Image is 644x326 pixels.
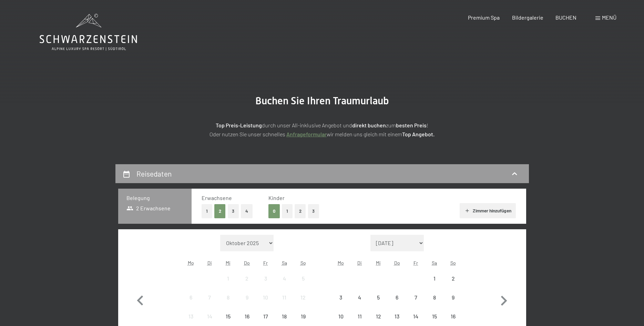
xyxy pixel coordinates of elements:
div: Thu Oct 16 2025 [238,307,256,326]
button: 4 [241,204,253,218]
div: Mon Nov 03 2025 [331,288,350,307]
div: 5 [294,276,311,293]
abbr: Freitag [263,260,268,266]
div: 9 [238,295,256,312]
div: Anreise nicht möglich [331,307,350,326]
div: 3 [257,276,274,293]
div: Wed Oct 08 2025 [219,288,237,307]
div: 12 [294,295,311,312]
div: 2 [444,276,462,293]
strong: direkt buchen [352,122,386,128]
div: Anreise nicht möglich [200,288,219,307]
button: 2 [214,204,226,218]
div: Sat Nov 01 2025 [425,269,444,288]
div: Mon Oct 13 2025 [182,307,200,326]
div: Anreise nicht möglich [238,269,256,288]
div: Tue Oct 07 2025 [200,288,219,307]
span: Kinder [268,194,285,201]
div: 6 [388,295,406,312]
div: Wed Nov 12 2025 [369,307,388,326]
div: 7 [201,295,218,312]
abbr: Sonntag [450,260,456,266]
div: Mon Oct 06 2025 [182,288,200,307]
div: Sun Nov 16 2025 [444,307,462,326]
abbr: Dienstag [357,260,362,266]
abbr: Freitag [413,260,418,266]
div: 7 [407,295,424,312]
div: Anreise nicht möglich [425,307,444,326]
span: Menü [602,14,616,21]
div: Anreise nicht möglich [256,288,275,307]
span: 2 Erwachsene [126,204,171,212]
div: 3 [332,295,349,312]
abbr: Mittwoch [226,260,231,266]
a: Anfrageformular [286,131,327,137]
a: BUCHEN [555,14,576,21]
div: Fri Oct 03 2025 [256,269,275,288]
div: Sun Oct 05 2025 [294,269,312,288]
div: Anreise nicht möglich [256,269,275,288]
div: Fri Oct 17 2025 [256,307,275,326]
span: Erwachsene [202,194,232,201]
abbr: Donnerstag [244,260,250,266]
abbr: Samstag [282,260,287,266]
button: 3 [308,204,319,218]
button: 2 [295,204,306,218]
div: Thu Oct 09 2025 [238,288,256,307]
div: Anreise nicht möglich [219,288,237,307]
div: Thu Nov 06 2025 [388,288,406,307]
div: Anreise nicht möglich [444,288,462,307]
p: durch unser All-inklusive Angebot und zum ! Oder nutzen Sie unser schnelles wir melden uns gleich... [150,121,494,138]
div: Anreise nicht möglich [388,307,406,326]
div: Wed Oct 01 2025 [219,269,237,288]
h2: Reisedaten [136,169,172,178]
div: Anreise nicht möglich [275,269,294,288]
div: 4 [276,276,293,293]
div: Sun Nov 09 2025 [444,288,462,307]
div: 8 [219,295,237,312]
div: Mon Nov 10 2025 [331,307,350,326]
div: Anreise nicht möglich [406,307,425,326]
div: Tue Oct 14 2025 [200,307,219,326]
div: Anreise nicht möglich [182,307,200,326]
strong: Top Angebot. [402,131,435,137]
h3: Belegung [126,194,183,202]
div: Anreise nicht möglich [238,307,256,326]
div: 8 [426,295,443,312]
abbr: Sonntag [300,260,306,266]
div: Anreise nicht möglich [238,288,256,307]
div: 6 [182,295,200,312]
button: 1 [202,204,212,218]
div: 4 [351,295,368,312]
div: Anreise nicht möglich [406,288,425,307]
button: 0 [268,204,280,218]
abbr: Dienstag [207,260,212,266]
div: Sat Oct 04 2025 [275,269,294,288]
div: Fri Nov 07 2025 [406,288,425,307]
div: Wed Nov 05 2025 [369,288,388,307]
div: Anreise nicht möglich [350,307,369,326]
div: Anreise nicht möglich [369,307,388,326]
div: Sat Oct 18 2025 [275,307,294,326]
strong: Top Preis-Leistung [216,122,262,128]
div: Tue Nov 11 2025 [350,307,369,326]
div: Thu Oct 02 2025 [238,269,256,288]
a: Bildergalerie [512,14,543,21]
div: Anreise nicht möglich [444,307,462,326]
abbr: Montag [338,260,344,266]
div: Sun Oct 19 2025 [294,307,312,326]
abbr: Mittwoch [376,260,381,266]
div: Anreise nicht möglich [444,269,462,288]
div: Sat Nov 15 2025 [425,307,444,326]
div: Anreise nicht möglich [275,288,294,307]
div: Sun Oct 12 2025 [294,288,312,307]
div: Anreise nicht möglich [294,269,312,288]
div: Anreise nicht möglich [219,269,237,288]
div: Sun Nov 02 2025 [444,269,462,288]
span: Buchen Sie Ihren Traumurlaub [255,95,389,107]
div: Fri Nov 14 2025 [406,307,425,326]
div: 1 [219,276,237,293]
div: Anreise nicht möglich [182,288,200,307]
